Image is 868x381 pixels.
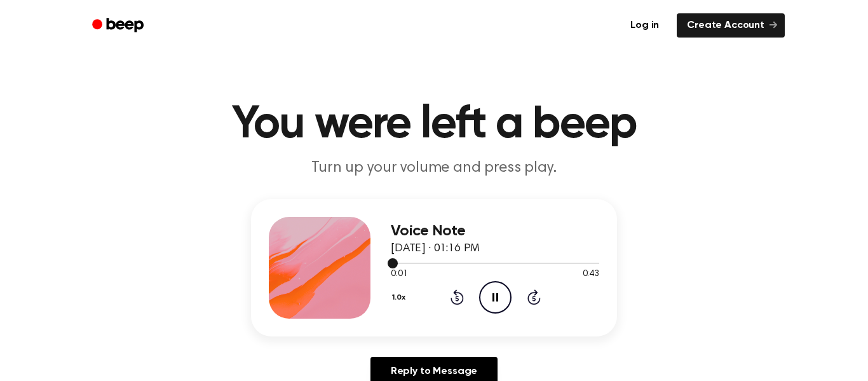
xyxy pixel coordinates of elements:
h1: You were left a beep [109,102,759,148]
span: [DATE] · 01:16 PM [391,243,480,254]
a: Log in [620,13,669,38]
span: 0:01 [391,268,407,281]
p: Turn up your volume and press play. [190,158,678,179]
h3: Voice Note [391,223,599,240]
span: 0:43 [583,268,599,281]
button: 1.0x [391,287,410,308]
a: Beep [83,13,155,38]
a: Create Account [677,13,785,38]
